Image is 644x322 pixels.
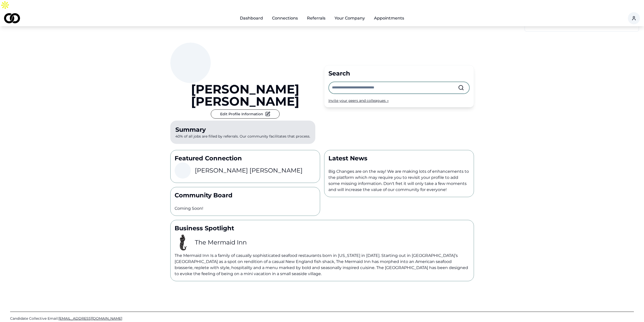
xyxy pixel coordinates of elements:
[175,253,470,277] p: The Mermaid Inn Is a family of casually sophisticated seafood restaurants born in [US_STATE] in [...
[195,166,303,175] h3: [PERSON_NAME] [PERSON_NAME]
[211,109,280,119] button: Edit Profile Information
[328,154,470,162] p: Latest News
[58,316,122,321] span: [EMAIL_ADDRESS][DOMAIN_NAME]
[170,83,320,107] a: [PERSON_NAME] [PERSON_NAME]
[328,69,470,78] div: Search
[303,13,329,23] a: Referrals
[175,205,316,212] p: Coming Soon!
[175,191,316,199] p: Community Board
[328,98,470,103] div: Invite your peers and colleagues →
[175,126,310,134] div: Summary
[236,13,408,23] nav: Main
[170,121,315,144] p: 40% of all jobs are filled by referrals. Our community facilitates that process.
[10,316,634,321] a: Candidate Collective Email:[EMAIL_ADDRESS][DOMAIN_NAME]
[195,238,247,247] h3: The Mermaid Inn
[268,13,302,23] a: Connections
[330,13,369,23] button: Your Company
[175,234,191,251] img: 2536d4df-93e4-455f-9ee8-7602d4669c22-images-images-profile_picture.png
[175,224,470,232] p: Business Spotlight
[328,168,470,193] p: Big Changes are on the way! We are making lots of enhancements to the platform which may require ...
[4,13,20,23] img: logo
[236,13,267,23] a: Dashboard
[175,154,316,162] p: Featured Connection
[370,13,408,23] a: Appointments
